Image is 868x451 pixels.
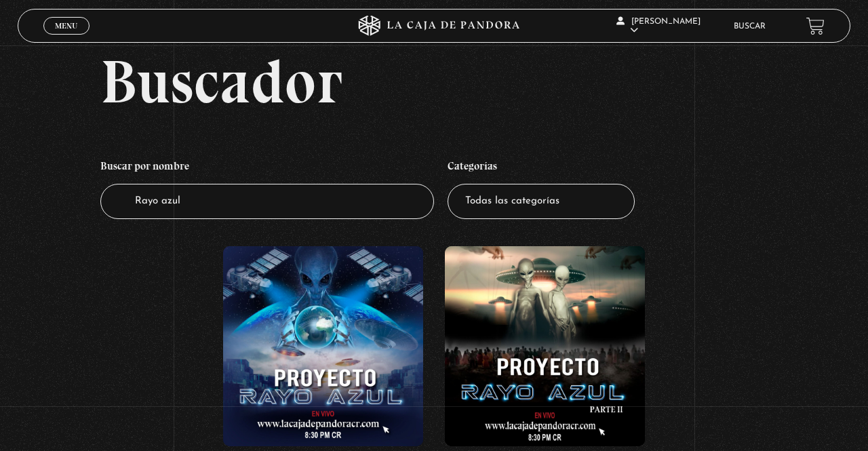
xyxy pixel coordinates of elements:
a: View your shopping cart [806,17,825,35]
a: Buscar [734,22,766,31]
span: Cerrar [51,33,83,43]
h4: Buscar por nombre [100,153,434,184]
span: [PERSON_NAME] [616,18,701,35]
h4: Categorías [448,153,635,184]
span: Menu [55,22,77,30]
h2: Buscador [100,51,850,112]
